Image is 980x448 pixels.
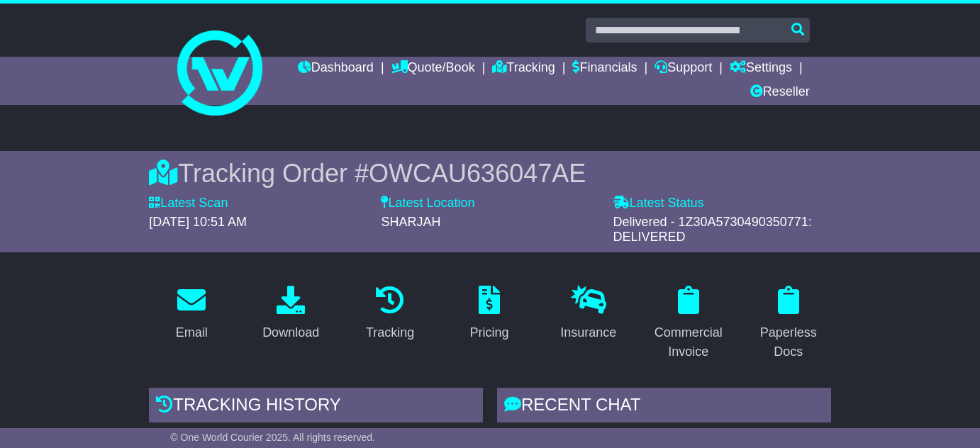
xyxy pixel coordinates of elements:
a: Insurance [551,281,625,347]
div: RECENT CHAT [497,388,831,426]
a: Quote/Book [391,57,475,81]
a: Tracking [492,57,555,81]
div: Download [262,323,319,342]
span: Delivered - 1Z30A5730490350771: DELIVERED [613,215,812,245]
a: Commercial Invoice [645,281,732,366]
div: Pricing [469,323,508,342]
a: Email [167,281,217,347]
label: Latest Location [381,196,474,211]
a: Pricing [460,281,518,347]
label: Latest Scan [149,196,228,211]
span: © One World Courier 2025. All rights reserved. [170,432,375,443]
div: Tracking history [149,388,483,426]
span: OWCAU636047AE [369,159,586,188]
div: Paperless Docs [755,323,822,362]
a: Support [655,57,712,81]
div: Insurance [560,323,616,342]
span: [DATE] 10:51 AM [149,215,247,229]
div: Email [176,323,208,342]
a: Financials [572,57,637,81]
a: Download [253,281,328,347]
span: SHARJAH [381,215,440,229]
label: Latest Status [613,196,704,211]
div: Tracking Order # [149,158,830,189]
a: Paperless Docs [746,281,831,366]
div: Tracking [366,323,414,342]
a: Settings [730,57,792,81]
a: Tracking [357,281,423,347]
a: Dashboard [298,57,374,81]
div: Commercial Invoice [655,323,723,362]
a: Reseller [750,81,810,105]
